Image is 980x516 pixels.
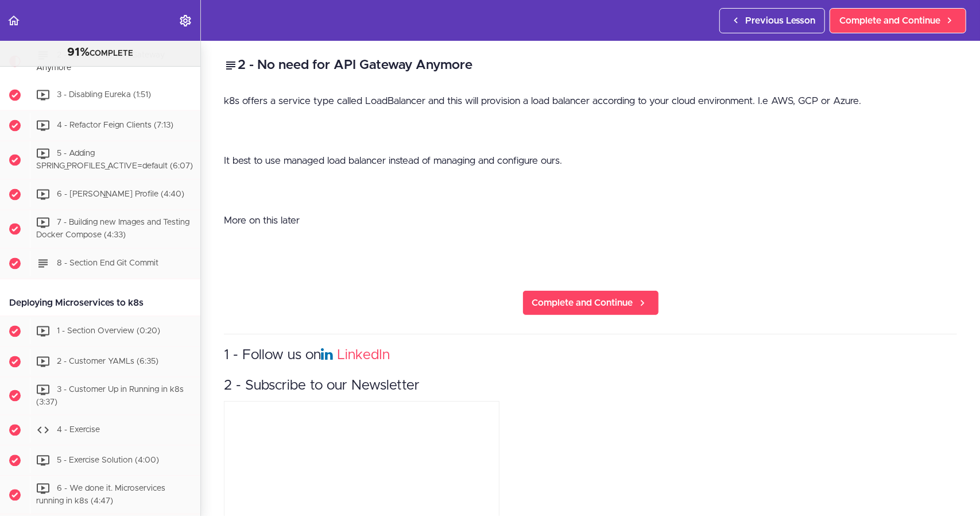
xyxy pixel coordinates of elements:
p: More on this later [224,212,957,229]
span: Complete and Continue [532,296,633,310]
p: k8s offers a service type called LoadBalancer and this will provision a load balancer according t... [224,93,957,110]
span: 2 - No need for API Gateway Anymore [36,51,165,72]
div: COMPLETE [14,45,186,60]
span: 5 - Exercise Solution (4:00) [57,457,159,465]
span: 3 - Disabling Eureka (1:51) [57,91,151,99]
span: 4 - Exercise [57,426,100,434]
h3: 2 - Subscribe to our Newsletter [224,376,957,395]
span: Previous Lesson [745,14,815,28]
span: 6 - We done it. Microservices running in k8s (4:47) [36,485,165,506]
h3: 1 - Follow us on [224,346,957,365]
svg: Back to course curriculum [7,14,21,28]
span: 8 - Section End Git Commit [57,259,158,267]
span: 4 - Refactor Feign Clients (7:13) [57,122,173,130]
span: 6 - [PERSON_NAME] Profile (4:40) [57,190,184,198]
span: 7 - Building new Images and Testing Docker Compose (4:33) [36,218,189,240]
a: LinkedIn [337,348,390,362]
a: Complete and Continue [522,290,659,315]
a: Previous Lesson [719,8,825,33]
svg: Settings Menu [179,14,192,28]
span: 1 - Section Overview (0:20) [57,327,160,335]
span: 2 - Customer YAMLs (6:35) [57,357,158,365]
a: Complete and Continue [830,8,966,33]
h2: 2 - No need for API Gateway Anymore [224,56,957,75]
span: Complete and Continue [839,14,940,28]
span: 3 - Customer Up in Running in k8s (3:37) [36,386,184,407]
p: It best to use managed load balancer instead of managing and configure ours. [224,152,957,170]
span: 91% [67,47,90,58]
